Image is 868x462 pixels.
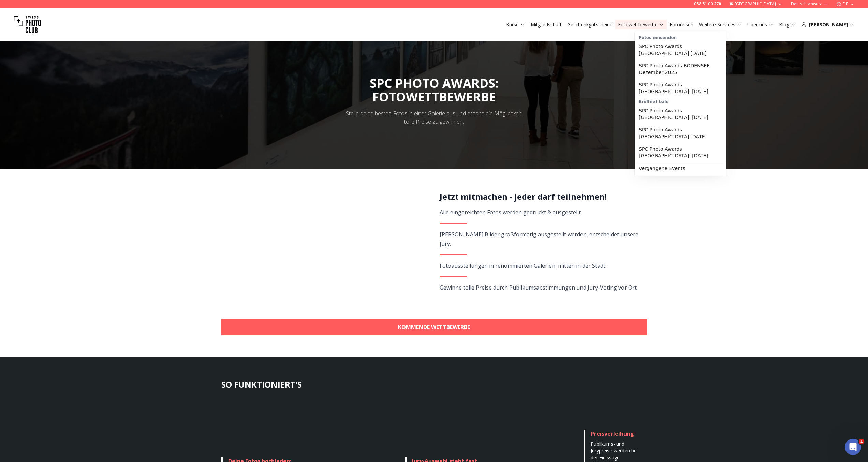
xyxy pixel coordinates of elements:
[745,20,776,29] button: Über uns
[667,20,696,29] button: Fotoreisen
[636,143,725,162] a: SPC Photo Awards [GEOGRAPHIC_DATA]: [DATE]
[503,20,528,29] button: Kurse
[696,20,745,29] button: Weitere Services
[747,21,774,28] a: Über uns
[14,11,41,38] img: Swiss photo club
[591,430,634,437] span: Preisverleihung
[221,379,647,390] h3: SO FUNKTIONIERT'S
[670,21,693,28] a: Fotoreisen
[615,20,667,29] button: Fotowettbewerbe
[776,20,798,29] button: Blog
[694,1,721,7] a: 058 51 00 270
[636,40,725,59] a: SPC Photo Awards [GEOGRAPHIC_DATA] [DATE]
[440,191,639,202] h2: Jetzt mitmachen - jeder darf teilnehmen!
[636,59,725,79] a: SPC Photo Awards BODENSEE Dezember 2025
[564,20,615,29] button: Geschenkgutscheine
[859,439,864,444] span: 1
[440,209,582,216] span: Alle eingereichten Fotos werden gedruckt & ausgestellt.
[699,21,742,28] a: Weitere Services
[440,262,606,269] span: Fotoausstellungen in renommierten Galerien, mitten in der Stadt.
[341,109,527,126] div: Stelle deine besten Fotos in einer Galerie aus und erhalte die Möglichkeit, tolle Preise zu gewin...
[221,319,647,335] a: KOMMENDE WETTBEWERBE
[370,75,499,104] span: SPC PHOTO AWARDS:
[636,124,725,143] a: SPC Photo Awards [GEOGRAPHIC_DATA] [DATE]
[801,21,854,28] div: [PERSON_NAME]
[779,21,796,28] a: Blog
[506,21,525,28] a: Kurse
[636,79,725,98] a: SPC Photo Awards [GEOGRAPHIC_DATA]: [DATE]
[636,98,725,104] div: Eröffnet bald
[531,21,562,28] a: Mitgliedschaft
[618,21,664,28] a: Fotowettbewerbe
[528,20,564,29] button: Mitgliedschaft
[845,439,861,455] iframe: Intercom live chat
[440,284,638,291] span: Gewinne tolle Preise durch Publikumsabstimmungen und Jury-Voting vor Ort.
[567,21,613,28] a: Geschenkgutscheine
[636,104,725,124] a: SPC Photo Awards [GEOGRAPHIC_DATA]: [DATE]
[636,33,725,40] div: Fotos einsenden
[636,162,725,174] a: Vergangene Events
[370,90,499,104] div: FOTOWETTBEWERBE
[440,230,638,248] span: [PERSON_NAME] Bilder großformatig ausgestellt werden, entscheidet unsere Jury.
